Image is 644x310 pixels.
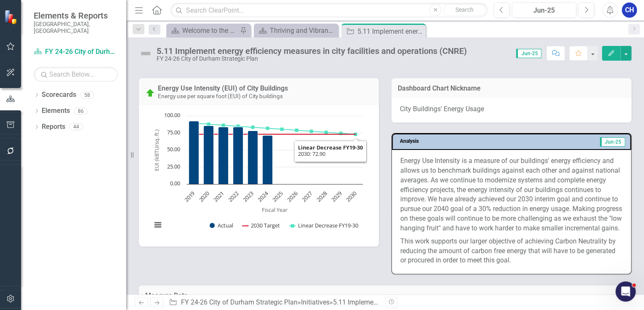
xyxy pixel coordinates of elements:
[290,222,360,229] button: Show Linear Decrease FY19-30
[168,25,238,36] a: Welcome to the FY [DATE]-[DATE] Strategic Plan Landing Page!
[262,206,288,214] text: Fiscal Year
[266,127,269,130] path: 2024, 81.8. Linear Decrease FY19-30.
[145,292,625,299] h3: Measure Data
[197,190,211,204] text: 2020
[145,88,155,98] img: On Target
[270,25,336,36] div: Thriving and Vibrant Environment
[69,123,83,131] div: 44
[34,11,118,21] span: Elements & Reports
[344,190,358,204] text: 2030
[251,126,255,129] path: 2023, 83.3. Linear Decrease FY19-30.
[189,121,199,184] path: 2019, 92.3. Actual.
[242,222,281,229] button: Show 2030 Target
[183,190,197,204] text: 2019
[285,190,299,204] text: 2026
[164,111,180,119] text: 100.00
[42,122,65,132] a: Reports
[182,25,238,36] div: Welcome to the FY [DATE]-[DATE] Strategic Plan Landing Page!
[443,4,485,16] button: Search
[622,3,637,18] button: CH
[455,6,474,13] span: Search
[300,190,314,204] text: 2027
[158,84,288,92] a: Energy Use Intensity (EUI) of City Buildings
[169,298,378,307] div: » »
[615,281,636,302] iframe: Intercom live chat
[256,190,270,203] text: 2024
[158,93,283,99] small: Energy use per square foot (EUI) of City buildings
[271,190,285,204] text: 2025
[167,128,180,136] text: 75.00
[400,156,623,235] p: Energy Use Intensity is a measure of our buildings' energy efficiency and allows us to benchmark ...
[189,116,356,184] g: Actual, series 1 of 3. Bar series with 12 bars.
[280,128,284,131] path: 2025, 80.4. Linear Decrease FY19-30.
[192,133,357,136] g: 2030 Target, series 2 of 3. Line with 12 data points.
[152,129,160,171] text: EUI (kBTU/sq. ft.)
[157,46,467,56] div: 5.11 Implement energy efficiency measures in city facilities and operations (CNRE)
[222,124,225,127] path: 2021, 86.3. Linear Decrease FY19-30.
[357,26,423,37] div: 5.11 Implement energy efficiency measures in city facilities and operations (CNRE)
[147,112,367,238] svg: Interactive chart
[237,125,240,128] path: 2022, 84.8. Linear Decrease FY19-30.
[170,3,487,18] input: Search ClearPoint...
[315,190,329,204] text: 2028
[333,298,577,306] div: 5.11 Implement energy efficiency measures in city facilities and operations (CNRE)
[310,130,313,133] path: 2027, 77.4. Linear Decrease FY19-30.
[42,90,76,100] a: Scorecards
[167,145,180,153] text: 50.00
[42,106,70,116] a: Elements
[207,123,210,126] path: 2020, 87.8. Linear Decrease FY19-30.
[152,219,164,231] button: View chart menu, Chart
[181,298,298,306] a: FY 24-26 City of Durham Strategic Plan
[34,67,118,82] input: Search Below...
[400,235,623,266] p: This work supports our larger objective of achieving Carbon Neutrality by reducing the amount of ...
[600,137,625,147] span: Jun-25
[210,222,233,229] button: Show Actual
[204,126,214,184] path: 2020, 85.7. Actual.
[80,91,94,99] div: 58
[263,136,273,184] path: 2024, 71.1. Actual.
[400,105,484,113] span: City Buildings' Energy Usage
[167,163,180,170] text: 25.00
[295,129,298,132] path: 2026, 78.9. Linear Decrease FY19-30.
[330,190,343,204] text: 2029
[218,127,229,184] path: 2021, 83.7. Actual.
[512,3,576,18] button: Jun-25
[516,49,541,58] span: Jun-25
[398,85,625,92] h3: Dashboard Chart Nickname
[256,25,336,36] a: Thriving and Vibrant Environment
[170,179,180,187] text: 0.00
[157,56,467,62] div: FY 24-26 City of Durham Strategic Plan
[34,47,118,57] a: FY 24-26 City of Durham Strategic Plan
[301,298,330,306] a: Initiatives
[400,139,495,144] h3: Analysis
[226,190,240,204] text: 2022
[248,131,258,184] path: 2023, 78. Actual.
[515,5,573,16] div: Jun-25
[139,47,152,60] img: Not Defined
[74,107,88,115] div: 86
[241,190,255,204] text: 2023
[147,112,370,238] div: Chart. Highcharts interactive chart.
[233,127,243,184] path: 2022, 83.6. Actual.
[34,21,118,35] small: [GEOGRAPHIC_DATA], [GEOGRAPHIC_DATA]
[4,9,19,24] img: ClearPoint Strategy
[212,190,226,204] text: 2021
